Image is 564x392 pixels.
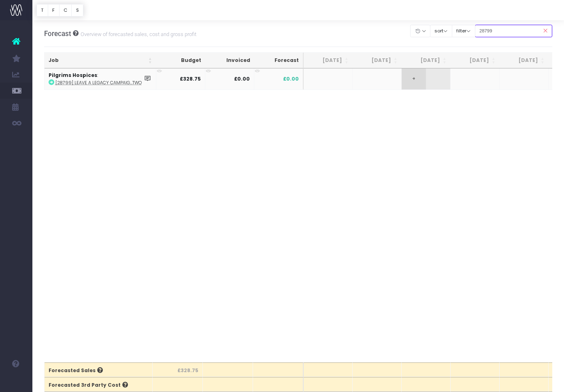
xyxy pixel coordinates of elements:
img: images/default_profile_image.png [10,376,22,388]
strong: £328.75 [180,75,201,82]
span: + [402,68,426,89]
th: Jun 25: activate to sort column ascending [304,53,353,68]
button: C [59,4,72,17]
input: Search... [475,25,553,37]
button: T [36,4,48,17]
th: Aug 25: activate to sort column ascending [402,53,451,68]
th: Budget [156,53,205,68]
button: S [71,4,83,17]
th: Jul 25: activate to sort column ascending [353,53,402,68]
span: Forecast [44,30,71,38]
th: Sep 25: activate to sort column ascending [451,53,500,68]
small: Overview of forecasted sales, cost and gross profit [79,30,196,38]
button: F [48,4,60,17]
button: sort [430,25,452,37]
th: Oct 25: activate to sort column ascending [500,53,549,68]
th: Invoiced [205,53,254,68]
th: £328.75 [153,362,203,377]
span: Forecasted Sales [49,367,103,374]
th: Forecast [254,53,304,68]
button: filter [452,25,475,37]
div: Vertical button group [36,4,83,17]
th: Forecasted 3rd Party Cost [45,377,153,392]
strong: £0.00 [234,75,250,82]
abbr: [28799] Leave a Legacy Campaign Bus Advert Artwork [55,80,147,86]
td: : [45,68,156,89]
strong: Pilgrims Hospices [49,72,97,79]
span: £0.00 [283,75,299,83]
th: Job: activate to sort column ascending [45,53,156,68]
